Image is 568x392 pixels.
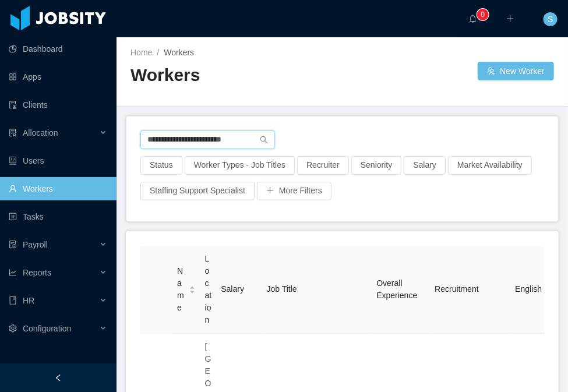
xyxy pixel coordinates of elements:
[164,48,194,57] span: Workers
[23,296,34,305] span: HR
[297,156,349,175] button: Recruiter
[435,284,478,294] span: Recruitment
[189,284,196,292] div: Sort
[515,284,563,294] span: English Level
[130,63,343,87] h2: Workers
[23,324,71,333] span: Configuration
[478,62,554,80] button: icon: usergroup-addNew Worker
[9,205,107,228] a: icon: profileTasks
[260,136,268,144] i: icon: search
[469,15,477,23] i: icon: bell
[130,48,152,57] a: Home
[9,129,17,137] i: icon: solution
[267,284,297,294] span: Job Title
[9,241,17,249] i: icon: file-protect
[9,269,17,277] i: icon: line-chart
[9,296,17,305] i: icon: book
[205,254,212,324] span: Location
[9,149,107,172] a: icon: robotUsers
[185,156,295,175] button: Worker Types - Job Titles
[404,156,446,175] button: Salary
[477,9,489,20] sup: 0
[23,128,58,137] span: Allocation
[257,182,331,200] button: icon: plusMore Filters
[548,12,553,26] span: S
[23,268,51,277] span: Reports
[9,93,107,116] a: icon: auditClients
[23,240,48,249] span: Payroll
[189,289,195,292] i: icon: caret-down
[9,177,107,200] a: icon: userWorkers
[140,156,182,175] button: Status
[140,182,255,200] button: Staffing Support Specialist
[351,156,401,175] button: Seniority
[221,284,244,294] span: Salary
[9,65,107,89] a: icon: appstoreApps
[157,48,159,57] span: /
[9,37,107,61] a: icon: pie-chartDashboard
[506,15,514,23] i: icon: plus
[448,156,532,175] button: Market Availability
[177,265,184,314] span: Name
[9,324,17,333] i: icon: setting
[189,285,195,288] i: icon: caret-up
[376,278,417,300] span: Overall Experience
